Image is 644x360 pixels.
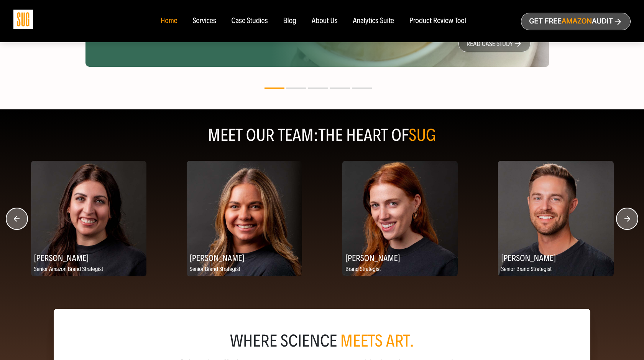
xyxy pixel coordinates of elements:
[521,13,631,30] a: Get freeAmazonAudit
[232,17,268,25] a: Case Studies
[192,17,216,25] a: Services
[283,17,297,25] a: Blog
[312,17,338,25] a: About Us
[161,17,177,25] a: Home
[342,265,458,274] p: Brand Strategist
[342,161,458,276] img: Emily Kozel, Brand Strategist
[409,17,466,25] a: Product Review Tool
[72,334,572,349] div: where science
[562,17,592,25] span: Amazon
[187,265,302,274] p: Senior Brand Strategist
[31,161,146,276] img: Meridith Andrew, Senior Amazon Brand Strategist
[31,265,146,274] p: Senior Amazon Brand Strategist
[353,17,394,25] a: Analytics Suite
[498,265,613,274] p: Senior Brand Strategist
[409,125,436,145] span: SUG
[498,250,613,265] h2: [PERSON_NAME]
[187,161,302,276] img: Katie Ritterbush, Senior Brand Strategist
[31,250,146,265] h2: [PERSON_NAME]
[13,10,33,29] img: Sug
[187,250,302,265] h2: [PERSON_NAME]
[342,250,458,265] h2: [PERSON_NAME]
[498,161,613,276] img: Scott Ptaszynski, Senior Brand Strategist
[340,331,414,351] span: meets art.
[458,35,531,52] a: read case study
